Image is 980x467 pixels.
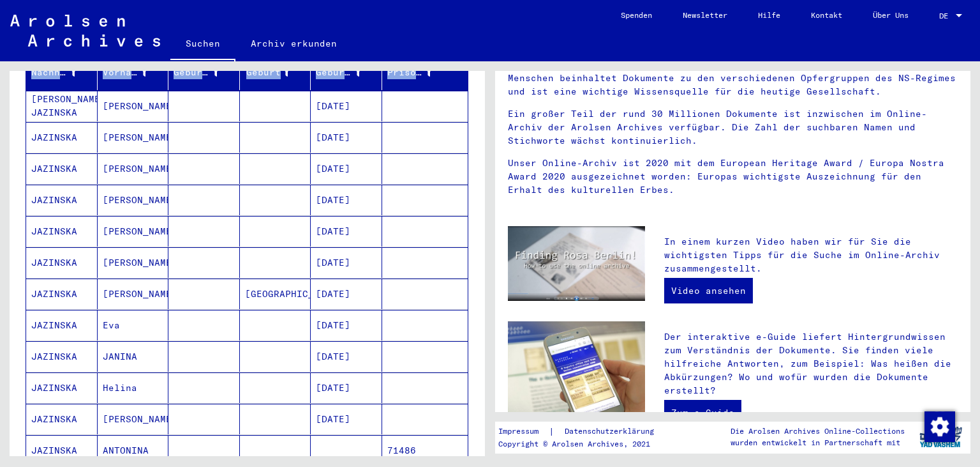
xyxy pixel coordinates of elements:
mat-cell: JAZINSKA [26,185,98,215]
mat-cell: [PERSON_NAME] [98,91,169,121]
div: Vorname [103,62,168,82]
mat-header-cell: Geburt‏ [240,54,311,90]
a: Datenschutzerklärung [554,425,669,438]
div: Geburt‏ [245,62,311,82]
mat-cell: [PERSON_NAME] [98,216,169,247]
img: Arolsen_neg.svg [10,15,160,47]
div: Geburtsname [174,66,220,79]
div: Nachname [31,62,97,82]
mat-cell: [PERSON_NAME] [98,153,169,184]
mat-cell: JAZINSKA [26,247,98,278]
mat-cell: [DATE] [311,91,382,121]
mat-cell: JAZINSKA [26,279,98,309]
p: Der interaktive e-Guide liefert Hintergrundwissen zum Verständnis der Dokumente. Sie finden viele... [664,330,958,397]
mat-cell: JAZINSKA [26,122,98,153]
p: Die Arolsen Archives Online-Collections [731,425,905,437]
p: Ein großer Teil der rund 30 Millionen Dokumente ist inzwischen im Online-Archiv der Arolsen Archi... [508,107,958,148]
mat-header-cell: Prisoner # [382,54,468,90]
mat-cell: [DATE] [311,279,382,309]
mat-cell: [DATE] [311,372,382,403]
img: eguide.jpg [508,321,645,413]
mat-cell: [PERSON_NAME] [98,247,169,278]
mat-header-cell: Vorname [98,54,169,90]
mat-cell: Helina [98,372,169,403]
div: Prisoner # [387,66,434,79]
span: DE [939,11,953,20]
p: In einem kurzen Video haben wir für Sie die wichtigsten Tipps für die Suche im Online-Archiv zusa... [664,235,958,275]
img: video.jpg [508,226,645,301]
mat-cell: [DATE] [311,153,382,184]
mat-cell: [PERSON_NAME] JAZINSKA [26,91,98,121]
p: wurden entwickelt in Partnerschaft mit [731,437,905,448]
mat-cell: JANINA [98,341,169,372]
mat-cell: JAZINSKA [26,216,98,247]
mat-header-cell: Nachname [26,54,98,90]
mat-cell: [DATE] [311,310,382,341]
mat-cell: JAZINSKA [26,372,98,403]
mat-cell: [PERSON_NAME] [98,122,169,153]
mat-cell: JAZINSKA [26,341,98,372]
mat-header-cell: Geburtsname [168,54,240,90]
mat-cell: [PERSON_NAME] [98,279,169,309]
mat-cell: [DATE] [311,341,382,372]
div: Nachname [31,66,78,79]
div: Geburtsdatum [316,62,382,82]
div: | [498,425,669,438]
mat-cell: [DATE] [311,185,382,215]
p: Copyright © Arolsen Archives, 2021 [498,438,669,450]
p: Unser Online-Archiv ist 2020 mit dem European Heritage Award / Europa Nostra Award 2020 ausgezeic... [508,157,958,197]
div: Prisoner # [387,62,453,82]
mat-cell: JAZINSKA [26,404,98,434]
mat-cell: [DATE] [311,404,382,434]
a: Zum e-Guide [664,400,741,425]
mat-cell: Eva [98,310,169,341]
mat-cell: [PERSON_NAME] [98,404,169,434]
mat-header-cell: Geburtsdatum [311,54,382,90]
mat-cell: [DATE] [311,122,382,153]
mat-cell: JAZINSKA [26,310,98,341]
a: Impressum [498,425,549,438]
div: Vorname [103,66,149,79]
a: Archiv erkunden [235,28,352,59]
mat-cell: JAZINSKA [26,435,98,466]
mat-cell: [DATE] [311,247,382,278]
div: Geburtsname [174,62,239,82]
a: Video ansehen [664,278,753,303]
a: Suchen [170,28,235,61]
mat-cell: 71486 [382,435,468,466]
mat-cell: ANTONINA [98,435,169,466]
div: Geburtsdatum [316,66,362,79]
mat-cell: [GEOGRAPHIC_DATA] [240,279,311,309]
img: yv_logo.png [917,421,965,453]
div: Geburt‏ [245,66,292,79]
mat-cell: [PERSON_NAME] [98,185,169,215]
mat-cell: JAZINSKA [26,153,98,184]
img: Zustimmung ändern [924,411,955,442]
mat-cell: [DATE] [311,216,382,247]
